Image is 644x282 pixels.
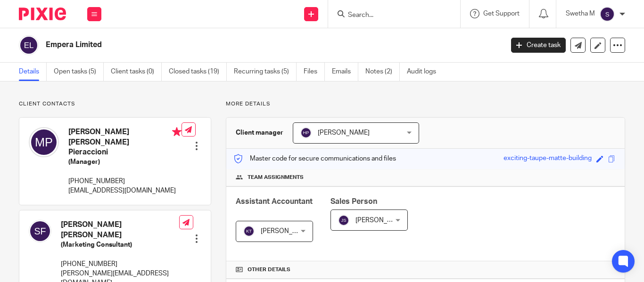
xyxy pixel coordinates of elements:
a: Notes (2) [365,63,400,81]
p: More details [226,100,625,108]
span: Get Support [483,10,520,17]
h4: [PERSON_NAME] [PERSON_NAME] [61,220,179,240]
a: Closed tasks (19) [169,63,227,81]
img: svg%3E [19,35,39,55]
input: Search [347,11,432,20]
a: Audit logs [407,63,443,81]
p: Master code for secure communications and files [233,154,396,163]
h5: (Manager) [68,157,182,167]
a: Open tasks (5) [54,63,104,81]
img: svg%3E [600,7,615,22]
img: svg%3E [29,127,59,157]
div: exciting-taupe-matte-building [504,153,592,164]
p: Swetha M [566,9,595,18]
p: Client contacts [19,100,211,108]
h3: Client manager [236,128,283,137]
p: [PHONE_NUMBER] [68,177,182,186]
span: [PERSON_NAME] [261,228,313,234]
span: Other details [248,266,290,274]
img: svg%3E [338,215,349,226]
img: svg%3E [300,127,312,138]
i: Primary [172,127,182,137]
img: Pixie [19,8,66,20]
span: [PERSON_NAME] [355,217,407,224]
h5: (Marketing Consultant) [61,240,179,250]
a: Details [19,63,47,81]
img: svg%3E [243,226,255,237]
a: Create task [511,38,566,53]
h2: Empera Limited [46,40,407,50]
span: Assistant Accountant [236,198,313,205]
p: [PHONE_NUMBER] [61,259,179,269]
span: Sales Person [330,198,377,205]
p: [EMAIL_ADDRESS][DOMAIN_NAME] [68,186,182,195]
span: Team assignments [248,174,304,181]
span: [PERSON_NAME] [318,129,370,136]
h4: [PERSON_NAME] [PERSON_NAME] Pieraccioni [68,127,182,157]
a: Files [304,63,325,81]
a: Client tasks (0) [111,63,162,81]
img: svg%3E [29,220,51,242]
a: Emails [332,63,358,81]
a: Recurring tasks (5) [234,63,297,81]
